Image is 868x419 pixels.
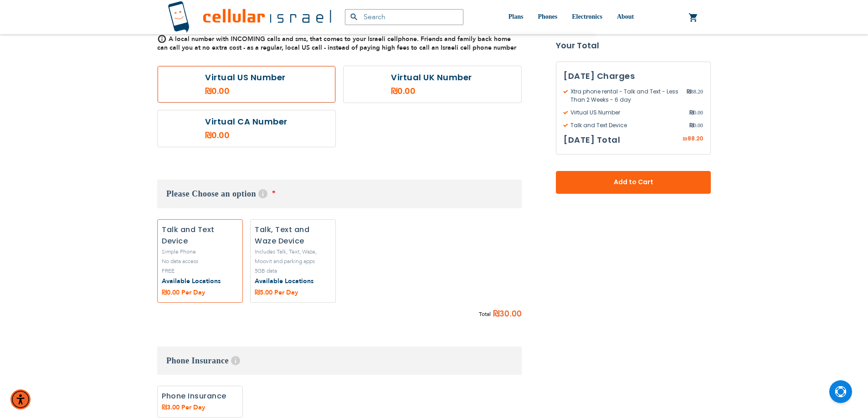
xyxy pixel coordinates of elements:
[157,35,516,52] span: A local number with INCOMING calls and sms, that comes to your Israeli cellphone. Friends and fam...
[556,171,711,194] button: Add to Cart
[689,121,703,129] span: 0.00
[10,389,31,409] div: Accessibility Menu
[538,13,557,20] span: Phones
[231,356,240,365] span: Help
[564,121,689,129] span: Talk and Text Device
[493,307,499,321] span: ₪
[689,109,703,117] span: 0.00
[168,1,331,33] img: Cellular Israel Logo
[564,88,687,104] span: Xtra phone rental - Talk and Text - Less Than 2 Weeks - 6 day
[508,13,524,20] span: Plans
[617,13,634,20] span: About
[255,277,313,285] a: Available Locations
[572,13,602,20] span: Electronics
[157,347,522,375] h3: Phone Insurance
[564,133,620,147] h3: [DATE] Total
[345,9,463,25] input: Search
[499,307,522,321] span: 30.00
[688,134,703,142] span: 88.20
[687,88,691,96] span: ₪
[689,109,693,117] span: ₪
[564,109,689,117] span: Virtual US Number
[683,135,688,143] span: ₪
[162,277,221,285] a: Available Locations
[586,178,681,187] span: Add to Cart
[479,310,491,319] span: Total
[157,180,522,208] h3: Please Choose an option
[556,39,711,52] strong: Your Total
[689,121,693,129] span: ₪
[258,189,267,198] span: Help
[687,88,703,104] span: 88.20
[564,69,703,83] h3: [DATE] Charges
